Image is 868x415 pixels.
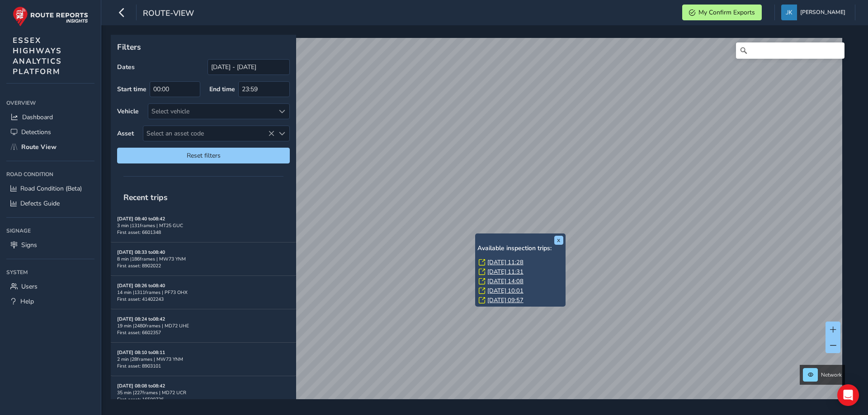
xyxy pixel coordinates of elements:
[6,140,94,154] a: Route View
[682,5,762,20] button: My Confirm Exports
[477,245,563,252] h6: Available inspection trips:
[117,129,134,138] label: Asset
[6,168,94,181] div: Road Condition
[487,268,524,276] a: [DATE] 11:31
[487,258,524,266] a: [DATE] 11:28
[781,5,797,20] img: diamond-layout
[6,96,94,110] div: Overview
[117,262,161,269] span: First asset: 8902022
[698,8,755,17] span: My Confirm Exports
[6,196,94,211] a: Defects Guide
[837,384,859,406] div: Open Intercom Messenger
[21,241,37,249] span: Signs
[6,238,94,252] a: Signs
[117,349,165,356] strong: [DATE] 08:10 to 08:11
[21,143,57,151] span: Route View
[117,329,161,336] span: First asset: 6602357
[143,126,274,141] span: Select an asset code
[117,215,165,222] strong: [DATE] 08:40 to 08:42
[117,322,290,329] div: 19 min | 2480 frames | MD72 UHE
[487,287,524,295] a: [DATE] 10:01
[117,107,139,116] label: Vehicle
[736,42,844,59] input: Search
[148,104,274,119] div: Select vehicle
[117,389,290,396] div: 35 min | 227 frames | MD72 UCR
[20,297,34,306] span: Help
[117,63,135,71] label: Dates
[21,128,51,136] span: Detections
[117,363,161,369] span: First asset: 8903101
[117,249,165,256] strong: [DATE] 08:33 to 08:40
[20,184,82,193] span: Road Condition (Beta)
[117,256,290,262] div: 8 min | 186 frames | MW73 YNM
[117,222,290,229] div: 3 min | 131 frames | MT25 GUC
[117,229,161,236] span: First asset: 6601348
[209,85,235,93] label: End time
[117,396,164,403] span: First asset: 16500726
[6,125,94,140] a: Detections
[20,199,60,208] span: Defects Guide
[821,371,842,378] span: Network
[117,382,165,389] strong: [DATE] 08:08 to 08:42
[6,294,94,309] a: Help
[13,35,62,77] span: ESSEX HIGHWAYS ANALYTICS PLATFORM
[117,282,165,289] strong: [DATE] 08:26 to 08:40
[800,5,845,20] span: [PERSON_NAME]
[22,113,53,121] span: Dashboard
[6,110,94,125] a: Dashboard
[114,38,842,410] canvas: Map
[117,289,290,296] div: 14 min | 1311 frames | PF73 OHX
[117,356,290,363] div: 2 min | 28 frames | MW73 YNM
[6,181,94,196] a: Road Condition (Beta)
[117,148,290,163] button: Reset filters
[6,224,94,238] div: Signage
[143,8,194,20] span: route-view
[487,277,524,285] a: [DATE] 14:08
[124,151,283,160] span: Reset filters
[117,316,165,322] strong: [DATE] 08:24 to 08:42
[117,296,164,303] span: First asset: 41402243
[487,296,524,304] a: [DATE] 09:57
[21,282,38,291] span: Users
[6,279,94,294] a: Users
[554,236,563,245] button: x
[781,5,849,20] button: [PERSON_NAME]
[117,186,174,209] span: Recent trips
[13,6,88,27] img: rr logo
[6,266,94,279] div: System
[274,126,289,141] div: Select an asset code
[117,41,290,53] p: Filters
[117,85,146,93] label: Start time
